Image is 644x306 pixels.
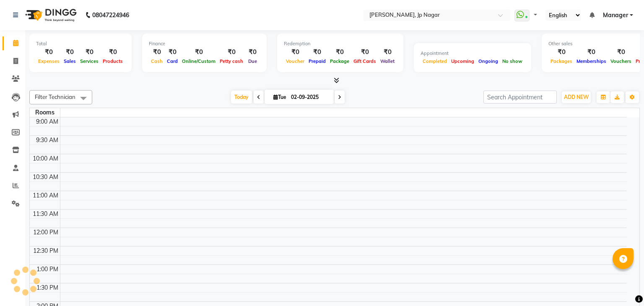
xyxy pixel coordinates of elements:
[421,50,525,57] div: Appointment
[78,58,101,64] span: Services
[608,58,634,64] span: Vouchers
[31,173,60,182] div: 10:30 AM
[101,47,125,57] div: ₹0
[31,154,60,163] div: 10:00 AM
[101,58,125,64] span: Products
[548,58,574,64] span: Packages
[36,58,62,64] span: Expenses
[548,47,574,57] div: ₹0
[31,191,60,200] div: 11:00 AM
[608,47,634,57] div: ₹0
[36,40,125,47] div: Total
[21,3,79,27] img: logo
[284,47,306,57] div: ₹0
[449,58,476,64] span: Upcoming
[284,58,306,64] span: Voucher
[500,58,525,64] span: No show
[92,3,129,27] b: 08047224946
[378,58,397,64] span: Wallet
[231,91,252,104] span: Today
[351,58,378,64] span: Gift Cards
[288,91,330,104] input: 2025-09-02
[328,47,351,57] div: ₹0
[149,47,165,57] div: ₹0
[421,58,449,64] span: Completed
[603,11,628,20] span: Manager
[483,91,557,104] input: Search Appointment
[165,47,180,57] div: ₹0
[245,47,260,57] div: ₹0
[574,47,608,57] div: ₹0
[62,58,78,64] span: Sales
[218,47,245,57] div: ₹0
[62,47,78,57] div: ₹0
[35,265,60,274] div: 1:00 PM
[476,58,500,64] span: Ongoing
[306,47,328,57] div: ₹0
[378,47,397,57] div: ₹0
[284,40,397,47] div: Redemption
[180,47,218,57] div: ₹0
[149,40,260,47] div: Finance
[564,94,589,100] span: ADD NEW
[562,91,591,103] button: ADD NEW
[30,108,60,117] div: Rooms
[34,117,60,126] div: 9:00 AM
[36,47,62,57] div: ₹0
[165,58,180,64] span: Card
[574,58,608,64] span: Memberships
[218,58,245,64] span: Petty cash
[351,47,378,57] div: ₹0
[180,58,218,64] span: Online/Custom
[31,228,60,237] div: 12:00 PM
[34,136,60,145] div: 9:30 AM
[246,58,259,64] span: Due
[31,210,60,218] div: 11:30 AM
[306,58,328,64] span: Prepaid
[271,94,288,100] span: Tue
[149,58,165,64] span: Cash
[35,93,75,100] span: Filter Technician
[78,47,101,57] div: ₹0
[328,58,351,64] span: Package
[31,246,60,255] div: 12:30 PM
[35,283,60,292] div: 1:30 PM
